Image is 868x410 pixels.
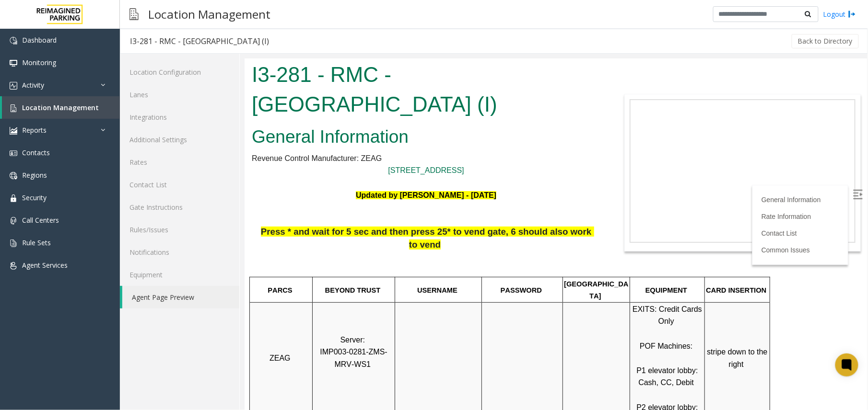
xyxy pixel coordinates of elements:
[823,9,856,19] a: Logout
[22,103,99,112] span: Location Management
[120,196,239,218] a: Gate Instructions
[461,228,522,236] span: CARD INSERTION
[120,151,239,173] a: Rates
[22,171,47,180] span: Regions
[609,131,618,141] img: Open/Close Sidebar Menu
[2,96,120,119] a: Location Management
[401,228,443,236] span: EQUIPMENT
[10,262,17,270] img: 'icon'
[517,188,565,195] a: Common Issues
[517,171,552,179] a: Contact List
[120,218,239,241] a: Rules/Issues
[392,308,456,329] span: P1 elevator lobby: Cash, CC, Debit
[22,58,56,67] span: Monitoring
[10,172,17,180] img: 'icon'
[173,228,213,236] span: USERNAME
[25,296,46,304] span: ZEAG
[22,125,47,135] span: Reports
[22,35,57,45] span: Dashboard
[22,148,50,157] span: Contacts
[95,277,120,285] span: Server:
[10,104,17,112] img: 'icon'
[10,217,17,225] img: 'icon'
[120,128,239,151] a: Additional Settings
[130,35,269,47] div: I3-281 - RMC - [GEOGRAPHIC_DATA] (I)
[517,137,576,145] a: General Information
[23,228,47,236] span: PARCS
[22,261,68,270] span: Agent Services
[120,241,239,263] a: Notifications
[120,173,239,196] a: Contact List
[848,9,856,19] img: logout
[22,216,59,225] span: Call Centers
[120,263,239,286] a: Equipment
[7,96,137,104] span: Revenue Control Manufacturer: ZEAG
[22,193,47,202] span: Security
[10,82,17,90] img: 'icon'
[75,289,143,310] span: IMP003-0281-ZMS-MRV-WS1
[143,108,219,116] a: [STREET_ADDRESS]
[143,2,275,26] h3: Location Management
[792,34,859,48] button: Back to Directory
[120,61,239,83] a: Location Configuration
[120,106,239,128] a: Integrations
[120,83,239,106] a: Lanes
[10,239,17,247] img: 'icon'
[462,289,525,310] span: stripe down to the right
[111,133,252,141] font: Updated by [PERSON_NAME] - [DATE]
[22,238,51,247] span: Rule Sets
[319,222,384,242] span: [GEOGRAPHIC_DATA]
[7,66,356,91] h2: General Information
[388,247,459,267] span: EXITS: Credit Cards Only
[22,80,44,90] span: Activity
[7,1,356,60] h1: I3-281 - RMC - [GEOGRAPHIC_DATA] (I)
[81,228,136,236] span: BEYOND TRUST
[256,228,297,236] span: PASSWORD
[395,284,448,292] span: POF Machines:
[122,286,239,308] a: Agent Page Preview
[10,127,17,135] img: 'icon'
[10,149,17,157] img: 'icon'
[10,59,17,67] img: 'icon'
[129,2,139,26] img: pageIcon
[517,154,567,162] a: Rate Information
[392,345,456,365] span: P2 elevator lobby: Cash, CC, Debit
[10,194,17,202] img: 'icon'
[10,37,17,45] img: 'icon'
[16,168,350,191] span: Press * and wait for 5 sec and then press 25* to vend gate, 6 should also work to vend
